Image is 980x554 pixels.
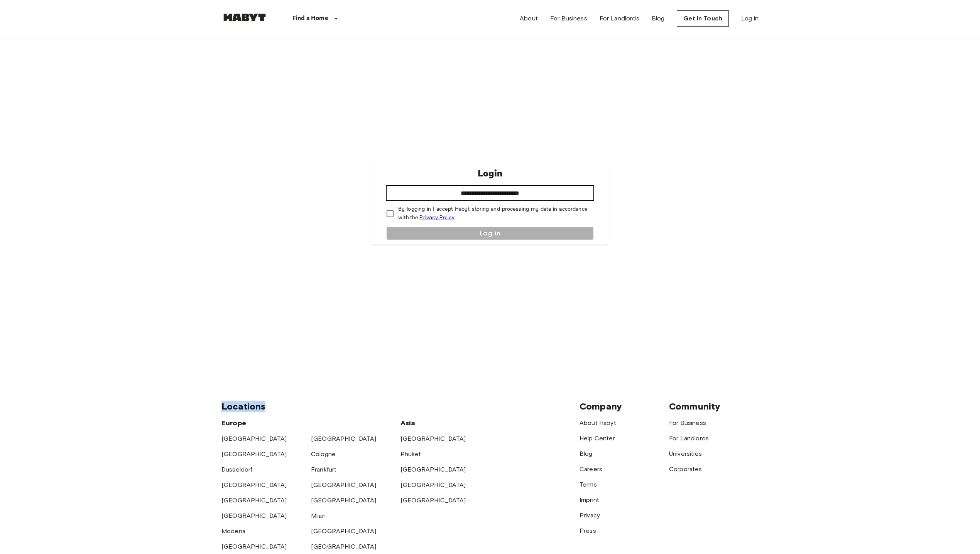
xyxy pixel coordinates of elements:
[221,13,268,21] img: Habyt
[478,167,502,181] p: Login
[669,419,706,426] a: For Business
[221,401,265,412] span: Locations
[400,450,421,458] a: Phuket
[311,450,336,458] a: Cologne
[221,527,245,535] a: Modena
[221,481,287,489] a: [GEOGRAPHIC_DATA]
[292,14,328,23] p: Find a Home
[741,14,759,23] a: Log in
[580,496,599,504] a: Imprint
[669,435,709,442] a: For Landlords
[311,481,377,489] a: [GEOGRAPHIC_DATA]
[400,497,466,504] a: [GEOGRAPHIC_DATA]
[652,14,665,23] a: Blog
[580,465,602,473] a: Careers
[580,512,600,519] a: Privacy
[400,481,466,489] a: [GEOGRAPHIC_DATA]
[580,401,622,412] span: Company
[677,10,729,27] a: Get in Touch
[400,419,416,427] span: Asia
[311,527,377,535] a: [GEOGRAPHIC_DATA]
[221,419,246,427] span: Europe
[311,497,377,504] a: [GEOGRAPHIC_DATA]
[669,401,720,412] span: Community
[580,435,615,442] a: Help Center
[669,450,702,457] a: Universities
[419,214,455,221] a: Privacy Policy
[311,466,336,473] a: Frankfurt
[311,543,377,550] a: [GEOGRAPHIC_DATA]
[550,14,587,23] a: For Business
[221,543,287,550] a: [GEOGRAPHIC_DATA]
[221,512,287,519] a: [GEOGRAPHIC_DATA]
[400,435,466,442] a: [GEOGRAPHIC_DATA]
[221,435,287,442] a: [GEOGRAPHIC_DATA]
[669,465,702,473] a: Corporates
[580,450,593,457] a: Blog
[580,527,596,534] a: Press
[221,497,287,504] a: [GEOGRAPHIC_DATA]
[600,14,639,23] a: For Landlords
[221,466,253,473] a: Dusseldorf
[221,450,287,458] a: [GEOGRAPHIC_DATA]
[520,14,538,23] a: About
[400,466,466,473] a: [GEOGRAPHIC_DATA]
[398,205,588,222] p: By logging in I accept Habyt storing and processing my data in accordance with the
[580,481,597,488] a: Terms
[311,512,326,519] a: Milan
[580,419,616,426] a: About Habyt
[311,435,377,442] a: [GEOGRAPHIC_DATA]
